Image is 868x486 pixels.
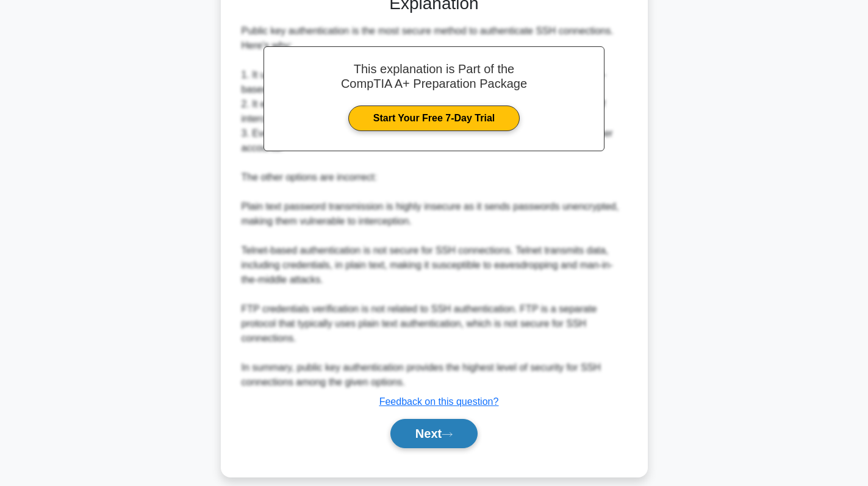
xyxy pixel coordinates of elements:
[242,24,627,390] div: Public key authentication is the most secure method to authenticate SSH connections. Here's why: ...
[348,105,520,131] a: Start Your Free 7-Day Trial
[390,419,478,448] button: Next
[379,396,499,407] a: Feedback on this question?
